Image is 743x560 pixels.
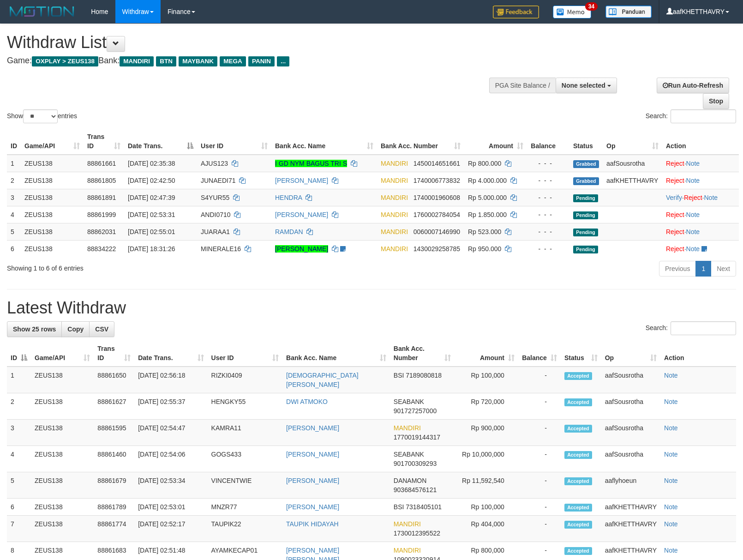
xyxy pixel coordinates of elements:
[128,160,175,167] span: [DATE] 02:35:38
[286,424,339,432] a: [PERSON_NAME]
[406,372,442,379] span: Copy 7189080818 to clipboard
[120,56,154,66] span: MANDIRI
[562,82,605,89] span: None selected
[7,340,31,367] th: ID: activate to sort column descending
[7,223,21,240] td: 5
[7,5,77,18] img: MOTION_logo.png
[659,261,696,277] a: Previous
[455,516,518,542] td: Rp 404,000
[94,393,134,420] td: 88861627
[394,530,440,537] span: Copy 1730012395522 to clipboard
[208,499,282,516] td: MNZR77
[21,128,84,155] th: Game/API: activate to sort column ascending
[134,367,207,393] td: [DATE] 02:56:18
[601,393,660,420] td: aafSousrotha
[271,128,377,155] th: Bank Acc. Name: activate to sort column ascending
[7,128,21,155] th: ID
[32,56,98,66] span: OXPLAY > ZEUS138
[128,177,175,184] span: [DATE] 02:42:50
[286,477,339,484] a: [PERSON_NAME]
[646,321,736,335] label: Search:
[662,223,739,240] td: ·
[468,194,507,201] span: Rp 5.000.000
[561,340,601,367] th: Status: activate to sort column ascending
[134,472,207,499] td: [DATE] 02:53:34
[7,446,31,472] td: 4
[201,245,241,253] span: MINERALE16
[286,372,359,388] a: [DEMOGRAPHIC_DATA][PERSON_NAME]
[31,446,94,472] td: ZEUS138
[134,340,207,367] th: Date Trans.: activate to sort column ascending
[601,367,660,393] td: aafSousrotha
[531,244,566,253] div: - - -
[394,434,440,441] span: Copy 1770019144317 to clipboard
[7,109,77,123] label: Show entries
[87,211,116,218] span: 88861999
[413,228,460,235] span: Copy 0060007146990 to clipboard
[664,424,678,432] a: Note
[7,33,486,52] h1: Withdraw List
[94,499,134,516] td: 88861789
[7,260,303,273] div: Showing 1 to 6 of 6 entries
[686,245,700,253] a: Note
[87,245,116,253] span: 88834222
[275,194,302,201] a: HENDRA
[94,340,134,367] th: Trans ID: activate to sort column ascending
[128,228,175,235] span: [DATE] 02:55:01
[662,172,739,189] td: ·
[573,229,598,236] span: Pending
[603,155,662,172] td: aafSousrotha
[381,194,408,201] span: MANDIRI
[134,393,207,420] td: [DATE] 02:55:37
[275,211,328,218] a: [PERSON_NAME]
[21,206,84,223] td: ZEUS138
[394,477,427,484] span: DANAMON
[703,93,729,109] a: Stop
[128,245,175,253] span: [DATE] 18:31:26
[704,194,718,201] a: Note
[413,160,460,167] span: Copy 1450014651661 to clipboard
[413,245,460,253] span: Copy 1430029258785 to clipboard
[455,367,518,393] td: Rp 100,000
[286,451,339,458] a: [PERSON_NAME]
[275,160,347,167] a: I GD NYM BAGUS TRI S
[489,78,556,93] div: PGA Site Balance /
[601,446,660,472] td: aafSousrotha
[87,177,116,184] span: 88861805
[468,160,501,167] span: Rp 800.000
[31,393,94,420] td: ZEUS138
[573,246,598,253] span: Pending
[666,228,684,235] a: Reject
[286,503,339,511] a: [PERSON_NAME]
[201,177,235,184] span: JUNAEDI71
[128,194,175,201] span: [DATE] 02:47:39
[201,228,230,235] span: JUARAA1
[286,398,328,405] a: DWI ATMOKO
[208,472,282,499] td: VINCENTWIE
[23,109,58,123] select: Showentries
[664,503,678,511] a: Note
[21,172,84,189] td: ZEUS138
[671,109,736,123] input: Search:
[468,245,501,253] span: Rp 950.000
[21,240,84,257] td: ZEUS138
[31,420,94,446] td: ZEUS138
[662,155,739,172] td: ·
[406,503,442,511] span: Copy 7318405101 to clipboard
[208,420,282,446] td: KAMRA11
[413,194,460,201] span: Copy 1740001960608 to clipboard
[564,521,592,529] span: Accepted
[7,240,21,257] td: 6
[275,228,303,235] a: RAMDAN
[208,446,282,472] td: GOGS433
[248,56,275,66] span: PANIN
[518,516,561,542] td: -
[394,372,404,379] span: BSI
[468,211,507,218] span: Rp 1.850.000
[518,499,561,516] td: -
[711,261,736,277] a: Next
[61,321,90,337] a: Copy
[390,340,455,367] th: Bank Acc. Number: activate to sort column ascending
[556,78,617,93] button: None selected
[573,177,599,185] span: Grabbed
